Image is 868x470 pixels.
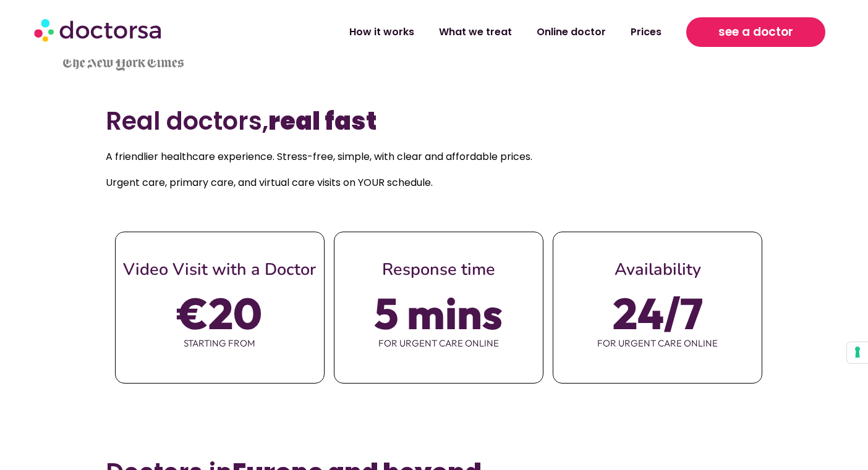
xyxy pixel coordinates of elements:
span: for urgent care online [553,330,762,356]
span: starting from [116,330,324,356]
p: A friendlier healthcare experience. Stress-free, simple, with clear and affordable prices. [106,148,763,166]
b: real fast [268,104,377,138]
span: Video Visit with a Doctor [123,258,316,281]
span: €20 [177,296,262,330]
span: 24/7 [613,296,703,330]
p: Urgent care, primary care, and virtual care visits on YOUR schedule. [106,174,763,191]
span: 5 mins [374,296,503,330]
span: see a doctor [718,22,793,42]
a: Online doctor [524,18,618,46]
a: see a doctor [686,17,825,47]
a: How it works [337,18,427,46]
span: for urgent care online [334,330,543,356]
a: What we treat [427,18,524,46]
button: Your consent preferences for tracking technologies [847,342,868,363]
span: Availability [615,258,701,281]
h2: Real doctors, [106,106,763,136]
span: Response time [382,258,495,281]
a: Prices [618,18,674,46]
nav: Menu [231,18,674,46]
